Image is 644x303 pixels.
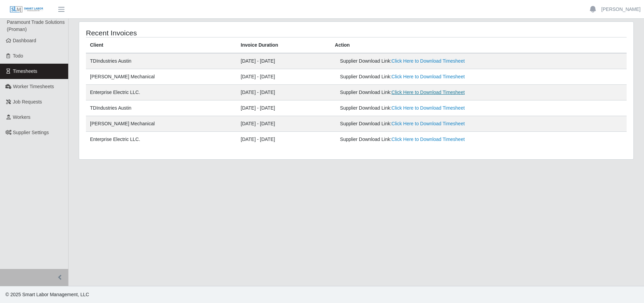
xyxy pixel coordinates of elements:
div: Supplier Download Link: [340,136,521,143]
td: Enterprise Electric LLC. [86,85,237,100]
a: Click Here to Download Timesheet [391,137,465,142]
td: [PERSON_NAME] Mechanical [86,69,237,85]
span: Timesheets [13,68,38,74]
span: Worker Timesheets [13,84,54,89]
span: Supplier Settings [13,130,49,135]
span: Workers [13,114,31,120]
td: [PERSON_NAME] Mechanical [86,116,237,132]
a: Click Here to Download Timesheet [391,105,465,111]
th: Invoice Duration [237,37,331,53]
span: Todo [13,53,23,59]
span: Paramount Trade Solutions (Proman) [7,19,65,32]
h4: Recent Invoices [86,29,305,37]
a: Click Here to Download Timesheet [391,90,465,95]
a: Click Here to Download Timesheet [391,74,465,79]
img: SLM Logo [10,6,44,13]
th: Action [331,37,627,53]
span: Dashboard [13,38,36,43]
td: [DATE] - [DATE] [237,100,331,116]
a: Click Here to Download Timesheet [391,121,465,126]
td: [DATE] - [DATE] [237,85,331,100]
td: [DATE] - [DATE] [237,132,331,147]
span: Job Requests [13,99,42,105]
div: Supplier Download Link: [340,120,521,127]
div: Supplier Download Link: [340,89,521,96]
div: Supplier Download Link: [340,73,521,80]
div: Supplier Download Link: [340,58,521,65]
td: TDIndustries Austin [86,100,237,116]
td: [DATE] - [DATE] [237,53,331,69]
span: © 2025 Smart Labor Management, LLC [5,292,89,297]
td: TDIndustries Austin [86,53,237,69]
th: Client [86,37,237,53]
td: [DATE] - [DATE] [237,69,331,85]
div: Supplier Download Link: [340,105,521,112]
a: [PERSON_NAME] [601,6,641,13]
td: Enterprise Electric LLC. [86,132,237,147]
td: [DATE] - [DATE] [237,116,331,132]
a: Click Here to Download Timesheet [391,58,465,64]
